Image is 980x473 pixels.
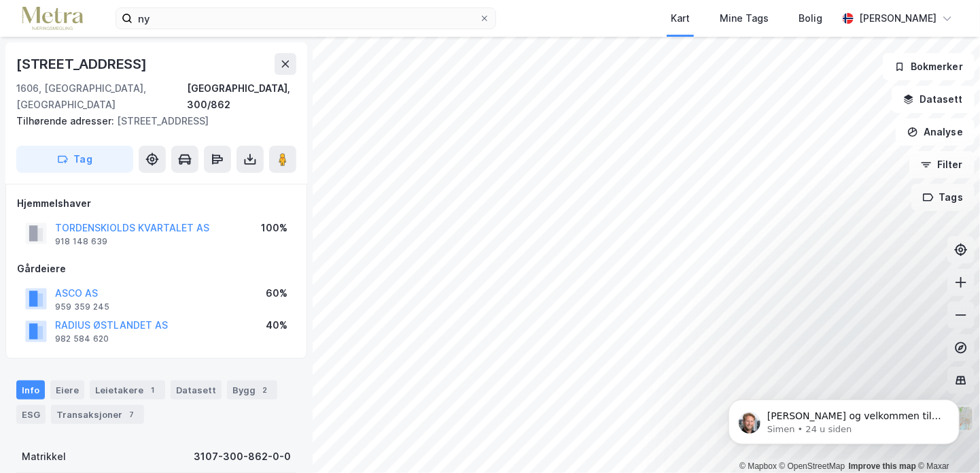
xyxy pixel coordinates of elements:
div: 60% [266,285,287,301]
div: Hjemmelshaver [17,195,296,212]
div: Eiere [50,380,84,399]
div: 959 359 245 [55,301,109,312]
div: Datasett [171,380,222,399]
div: 918 148 639 [55,236,107,247]
button: Tag [16,146,133,173]
div: Bygg [227,380,277,399]
span: Tilhørende adresser: [16,115,117,127]
a: OpenStreetMap [780,461,845,471]
div: 2 [258,383,272,397]
div: ESG [16,405,46,424]
div: Gårdeiere [17,261,296,277]
button: Analyse [896,118,975,146]
div: [PERSON_NAME] [859,10,937,27]
div: 982 584 620 [55,333,109,344]
div: [STREET_ADDRESS] [16,113,285,129]
div: 100% [261,220,287,236]
div: Leietakere [90,380,165,399]
div: Matrikkel [22,448,66,465]
div: 1606, [GEOGRAPHIC_DATA], [GEOGRAPHIC_DATA] [16,80,187,113]
div: Info [16,380,45,399]
iframe: Intercom notifications melding [708,371,980,466]
div: Mine Tags [720,10,769,27]
button: Bokmerker [883,53,975,80]
div: 40% [266,317,287,333]
input: Søk på adresse, matrikkel, gårdeiere, leietakere eller personer [133,8,479,29]
div: Bolig [799,10,822,27]
div: [STREET_ADDRESS] [16,53,150,75]
img: metra-logo.256734c3b2bbffee19d4.png [22,7,83,31]
div: 1 [146,383,160,397]
button: Tags [911,184,975,211]
button: Filter [909,151,975,178]
div: 3107-300-862-0-0 [194,448,291,465]
div: [GEOGRAPHIC_DATA], 300/862 [187,80,296,113]
div: Kart [671,10,690,27]
div: Transaksjoner [51,405,144,424]
div: 7 [125,408,139,421]
a: Mapbox [739,461,777,471]
button: Datasett [892,86,975,113]
a: Improve this map [849,461,916,471]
